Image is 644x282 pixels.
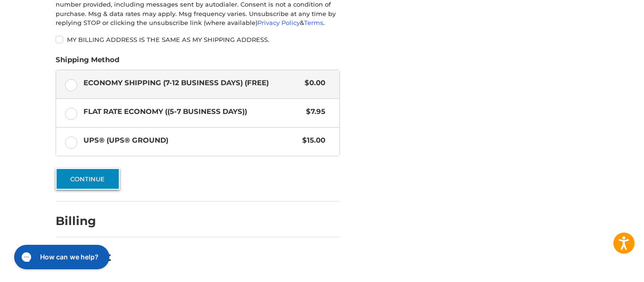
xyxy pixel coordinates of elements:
[300,78,326,89] span: $0.00
[56,168,120,190] button: Continue
[56,36,340,43] label: My billing address is the same as my shipping address.
[9,242,112,273] iframe: Gorgias live chat messenger
[566,257,644,282] iframe: Google Customer Reviews
[83,106,302,117] span: Flat Rate Economy ((5-7 Business Days))
[83,78,300,89] span: Economy Shipping (7-12 Business Days) (Free)
[257,19,300,26] a: Privacy Policy
[83,135,298,146] span: UPS® (UPS® Ground)
[302,106,326,117] span: $7.95
[56,214,111,228] h2: Billing
[298,135,326,146] span: $15.00
[304,19,323,26] a: Terms
[56,55,119,70] legend: Shipping Method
